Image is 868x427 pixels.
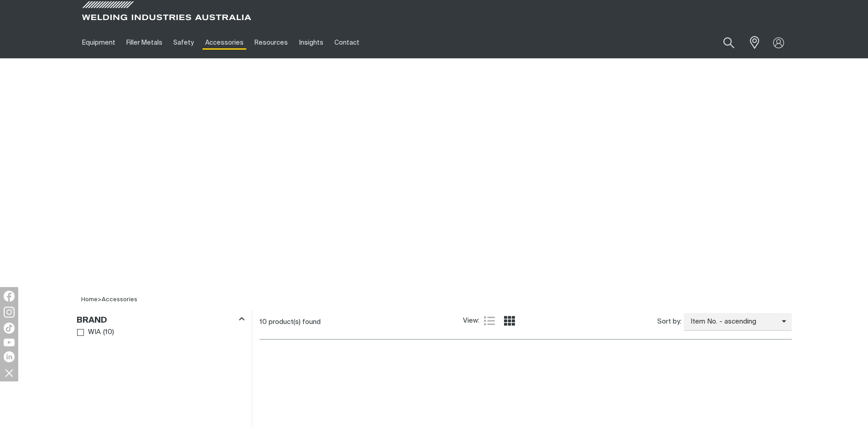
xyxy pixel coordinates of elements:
img: hide socials [1,365,17,381]
span: View: [463,316,479,326]
span: WIA [88,327,101,338]
a: Accessories [200,27,249,58]
nav: Main [77,27,613,58]
a: Contact [329,27,365,58]
div: 10 [260,318,463,327]
img: Instagram [4,307,15,318]
span: product(s) found [269,319,321,325]
a: Resources [249,27,293,58]
section: Product list controls [260,310,792,334]
a: Filler Metals [121,27,168,58]
span: Item No. - ascending [684,317,782,327]
a: List view [484,315,495,326]
input: Product name or item number... [702,32,744,53]
a: Insights [293,27,328,58]
a: WIA [77,326,101,339]
span: Sort by: [657,317,681,327]
img: TikTok [4,323,15,334]
span: ( 10 ) [103,327,114,338]
h3: Brand [77,315,107,326]
img: LinkedIn [4,351,15,362]
img: YouTube [4,339,15,346]
aside: Filters [77,310,244,339]
a: Accessories [102,297,137,303]
button: Search products [713,32,744,53]
span: > [98,297,102,303]
h1: Cutting Equipment & Consumables [237,243,631,273]
img: Facebook [4,291,15,302]
a: Equipment [77,27,121,58]
a: Safety [168,27,199,58]
ul: Brand [77,326,244,339]
a: Home [81,297,98,303]
div: Brand [77,314,244,326]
